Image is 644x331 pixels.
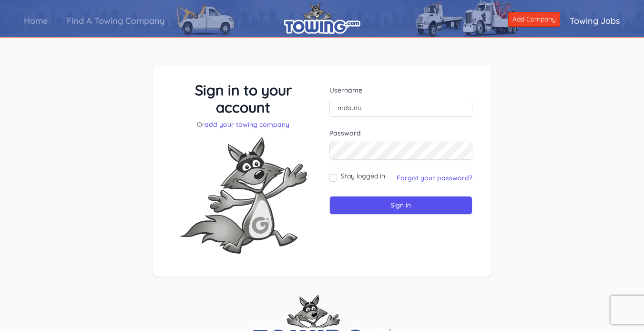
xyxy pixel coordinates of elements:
[284,2,360,34] img: logo.png
[57,7,174,34] a: Find A Towing Company
[204,120,289,129] a: add your towing company
[329,196,473,215] input: Sign in
[329,128,473,138] label: Password
[14,7,57,34] a: Home
[560,7,630,34] a: Towing Jobs
[172,120,315,129] p: Or
[329,85,473,95] label: Username
[397,174,472,182] a: Forgot your password?
[341,171,385,181] label: Stay logged in
[172,129,315,261] img: Fox-Excited.png
[508,12,560,27] a: Add Company
[172,82,315,116] h3: Sign in to your account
